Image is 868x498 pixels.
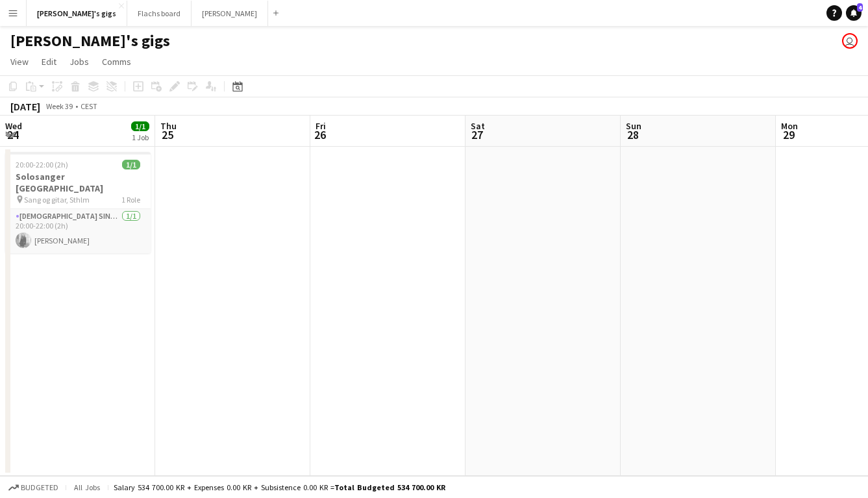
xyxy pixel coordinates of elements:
[121,195,140,205] span: 1 Role
[5,152,151,253] app-job-card: 20:00-22:00 (2h)1/1Solosanger [GEOGRAPHIC_DATA] Sang og gitar, Sthlm1 Role[DEMOGRAPHIC_DATA] Sing...
[334,482,445,492] span: Total Budgeted 534 700.00 KR
[64,53,94,70] a: Jobs
[3,127,22,142] span: 24
[43,101,75,111] span: Week 39
[471,120,485,132] span: Sat
[5,209,151,253] app-card-role: [DEMOGRAPHIC_DATA] Singer1/120:00-22:00 (2h)[PERSON_NAME]
[469,127,485,142] span: 27
[21,483,58,492] span: Budgeted
[16,160,68,169] span: 20:00-22:00 (2h)
[132,132,149,142] div: 1 Job
[114,482,445,492] div: Salary 534 700.00 KR + Expenses 0.00 KR + Subsistence 0.00 KR =
[24,195,90,205] span: Sang og gitar, Sthlm
[314,127,326,142] span: 26
[122,160,140,169] span: 1/1
[102,56,131,68] span: Comms
[779,127,798,142] span: 29
[5,53,34,70] a: View
[624,127,641,142] span: 28
[36,53,62,70] a: Edit
[97,53,136,70] a: Comms
[160,120,177,132] span: Thu
[857,3,863,12] span: 4
[158,127,177,142] span: 25
[192,1,268,26] button: [PERSON_NAME]
[71,482,103,492] span: All jobs
[69,56,89,68] span: Jobs
[10,100,40,113] div: [DATE]
[316,120,326,132] span: Fri
[781,120,798,132] span: Mon
[5,120,22,132] span: Wed
[127,1,192,26] button: Flachs board
[10,31,170,51] h1: [PERSON_NAME]'s gigs
[81,101,97,111] div: CEST
[27,1,127,26] button: [PERSON_NAME]'s gigs
[626,120,641,132] span: Sun
[5,171,151,194] h3: Solosanger [GEOGRAPHIC_DATA]
[6,480,60,495] button: Budgeted
[10,56,29,68] span: View
[842,33,858,49] app-user-avatar: Asger Søgaard Hajslund
[131,121,149,131] span: 1/1
[846,5,862,21] a: 4
[42,56,56,68] span: Edit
